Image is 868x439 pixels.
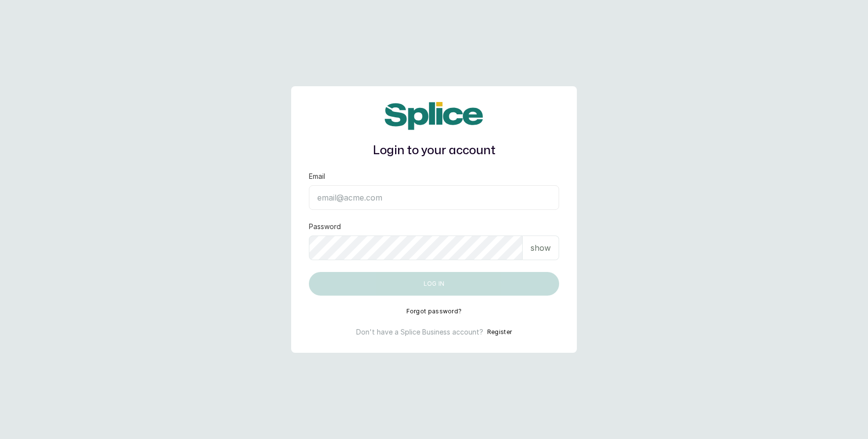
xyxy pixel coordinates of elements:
[309,272,559,296] button: Log in
[309,171,325,181] label: Email
[356,327,483,337] p: Don't have a Splice Business account?
[309,142,559,160] h1: Login to your account
[309,222,341,232] label: Password
[531,242,551,254] p: show
[406,307,462,315] button: Forgot password?
[487,327,512,337] button: Register
[309,185,559,210] input: email@acme.com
